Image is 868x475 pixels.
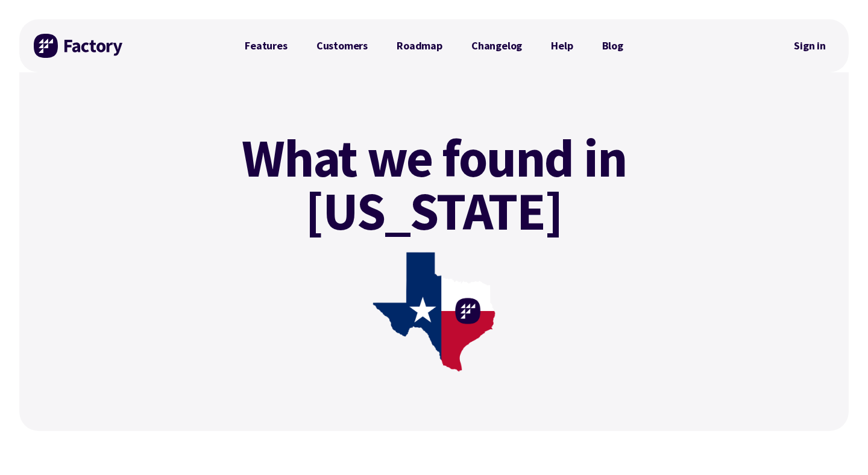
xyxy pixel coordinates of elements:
[382,34,457,58] a: Roadmap
[457,34,536,58] a: Changelog
[588,34,638,58] a: Blog
[657,345,868,475] iframe: Chat Widget
[536,34,587,58] a: Help
[237,131,631,237] h1: What we found in
[302,34,382,58] a: Customers
[230,34,302,58] a: Features
[785,32,834,60] a: Sign in
[230,34,638,58] nav: Primary Navigation
[34,34,124,58] img: Factory
[785,32,834,60] nav: Secondary Navigation
[305,184,562,237] mark: [US_STATE]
